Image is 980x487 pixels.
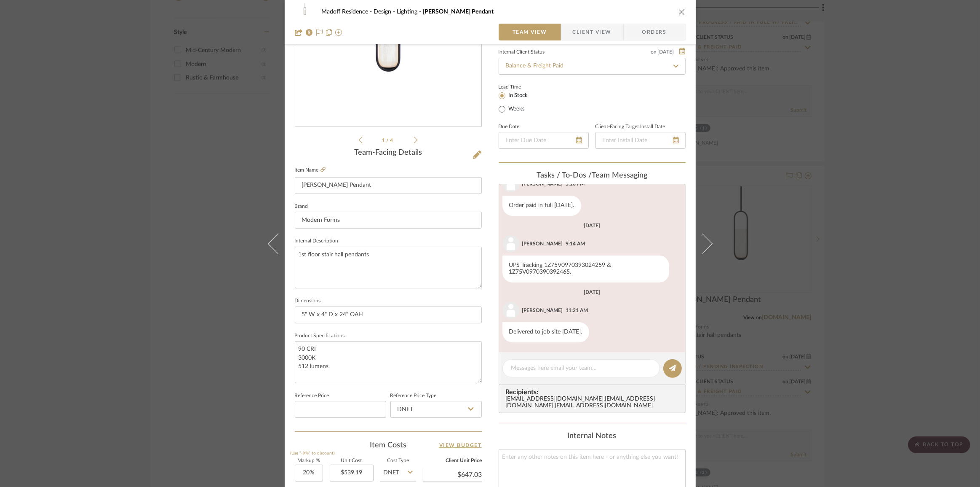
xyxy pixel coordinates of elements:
label: Item Name [295,167,326,174]
label: Reference Price Type [390,394,437,398]
div: Order paid in full [DATE]. [502,196,581,216]
label: Client-Facing Target Install Date [595,125,665,129]
div: [DATE] [584,289,600,295]
span: 1 [382,138,386,143]
span: 4 [390,138,394,143]
span: Tasks / To-Dos / [537,172,592,179]
div: UPS Tracking 1Z75V0970393024259 & 1Z75V0970390392465. [502,256,669,283]
div: 9:14 AM [566,240,585,248]
div: [PERSON_NAME] [522,240,563,248]
img: user_avatar.png [502,302,519,319]
mat-radio-group: Select item type [499,91,542,114]
div: Internal Client Status [499,50,545,54]
span: [DATE] [657,49,675,55]
span: Lighting [397,9,423,15]
label: Internal Description [295,239,339,243]
label: Weeks [507,105,525,113]
label: In Stock [507,92,528,100]
span: Team View [513,24,547,40]
div: [EMAIL_ADDRESS][DOMAIN_NAME] , [EMAIL_ADDRESS][DOMAIN_NAME] , [EMAIL_ADDRESS][DOMAIN_NAME] [506,396,682,409]
input: Enter Install Date [595,132,686,149]
div: [PERSON_NAME] [522,307,563,314]
label: Markup % [295,459,323,463]
input: Enter Due Date [499,132,589,149]
input: Enter the dimensions of this item [295,307,482,323]
a: View Budget [439,440,482,450]
label: Brand [295,204,308,209]
input: Enter Item Name [295,177,482,194]
label: Reference Price [295,394,329,398]
label: Dimensions [295,299,321,303]
input: Enter Brand [295,212,482,229]
span: / [386,138,390,143]
span: Recipients: [506,388,682,396]
span: Orders [633,24,676,40]
label: Cost Type [380,459,416,463]
button: close [678,8,686,16]
div: [DATE] [584,223,600,229]
div: Team-Facing Details [295,148,482,158]
div: Internal Notes [499,432,686,441]
label: Unit Cost [330,459,374,463]
label: Lead Time [499,83,542,91]
label: Product Specifications [295,334,345,338]
span: Client View [573,24,611,40]
label: Client Unit Price [423,459,482,463]
div: Item Costs [295,440,482,450]
div: 11:21 AM [566,307,588,314]
span: [PERSON_NAME] Pendant [423,9,494,15]
input: Type to Search… [499,58,686,75]
div: team Messaging [499,171,686,180]
img: e3b05c28-aef1-4abd-a3cb-d2ba06be9087_48x40.jpg [295,3,315,20]
span: Madoff Residence - Design [322,9,397,15]
img: user_avatar.png [502,235,519,252]
label: Due Date [499,125,520,129]
span: on [651,49,657,54]
div: Delivered to job site [DATE]. [502,322,589,342]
